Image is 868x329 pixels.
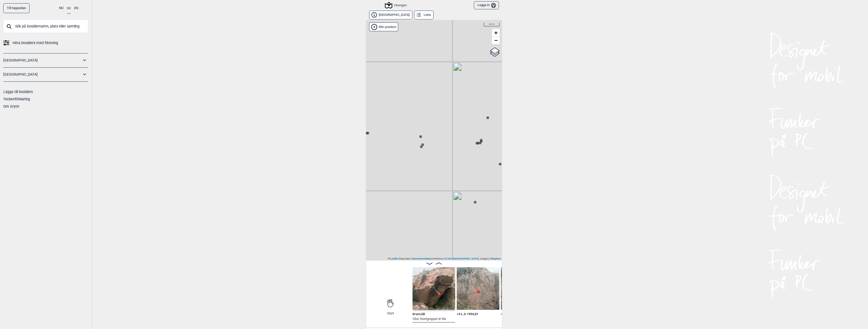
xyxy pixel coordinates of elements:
[3,97,30,101] a: Teckenförklaring
[490,47,500,58] a: Layers
[386,2,407,8] div: Hisingen
[3,20,88,33] input: Sök på bouldernamn, plats eller samling
[444,257,479,260] a: CC-BY-[GEOGRAPHIC_DATA]
[492,29,500,37] a: Zoom in
[59,3,64,13] button: NO
[494,37,498,43] span: −
[474,1,499,10] button: Logga in
[3,71,82,78] a: [GEOGRAPHIC_DATA]
[3,57,82,64] a: [GEOGRAPHIC_DATA]
[413,267,455,310] img: Kram
[414,11,433,19] button: Lista
[387,257,502,260] div: Map data © contributors, , Imagery ©
[74,3,78,13] button: EN
[3,3,30,13] a: Till toppsidan
[492,257,501,260] a: Mapbox
[501,311,520,316] span: <3 H.A.L , 6A+
[3,39,88,47] a: Hitta boulders med filtrering
[369,22,398,31] div: Vis min position
[399,257,400,260] span: |
[484,22,500,26] div: 10 m
[494,29,498,36] span: +
[492,37,500,44] a: Zoom out
[3,90,33,94] a: Lägga till boulders
[457,311,478,316] span: <3 L.A 1994 , 5+
[3,104,19,108] a: Om Gryttr
[67,3,71,14] button: SV
[369,11,412,19] button: [GEOGRAPHIC_DATA]
[501,267,544,310] img: 2024-09-15-152434_vpyj.jpg
[413,311,425,316] span: Kram , 6B
[457,267,499,310] img: -.jpg
[412,257,430,260] a: OpenStreetMap
[413,316,446,321] p: Obs! Startgreppet är lite
[13,39,58,47] span: Hitta boulders med filtrering
[388,257,398,260] a: Leaflet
